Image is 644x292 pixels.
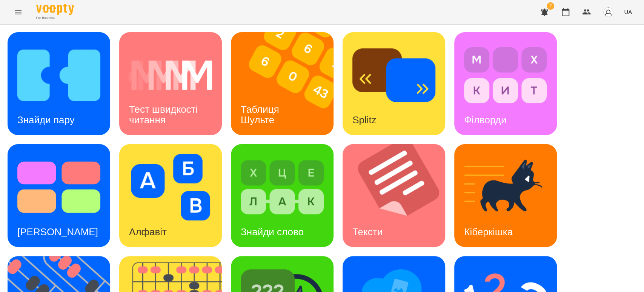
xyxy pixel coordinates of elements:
[17,154,100,221] img: Тест Струпа
[241,226,304,238] h3: Знайди слово
[119,32,222,135] a: Тест швидкості читанняТест швидкості читання
[343,144,445,247] a: ТекстиТексти
[352,42,435,109] img: Splitz
[352,226,383,238] h3: Тексти
[464,42,547,109] img: Філворди
[343,144,455,247] img: Тексти
[129,104,200,125] h3: Тест швидкості читання
[464,226,513,238] h3: Кіберкішка
[17,114,75,126] h3: Знайди пару
[454,32,557,135] a: ФілвордиФілворди
[464,114,506,126] h3: Філворди
[36,4,74,15] img: Voopty Logo
[241,104,282,125] h3: Таблиця Шульте
[454,144,557,247] a: КіберкішкаКіберкішка
[17,42,100,109] img: Знайди пару
[624,8,632,16] span: UA
[231,32,334,135] a: Таблиця ШультеТаблиця Шульте
[464,154,547,221] img: Кіберкішка
[231,32,343,135] img: Таблиця Шульте
[231,144,334,247] a: Знайди словоЗнайди слово
[17,226,98,238] h3: [PERSON_NAME]
[9,3,27,21] button: Menu
[36,16,74,20] span: For Business
[547,2,554,10] span: 2
[343,32,445,135] a: SplitzSplitz
[129,42,212,109] img: Тест швидкості читання
[119,144,222,247] a: АлфавітАлфавіт
[8,144,110,247] a: Тест Струпа[PERSON_NAME]
[621,5,635,19] button: UA
[603,7,613,17] img: avatar_s.png
[241,154,324,221] img: Знайди слово
[129,154,212,221] img: Алфавіт
[352,114,377,126] h3: Splitz
[8,32,110,135] a: Знайди паруЗнайди пару
[129,226,167,238] h3: Алфавіт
